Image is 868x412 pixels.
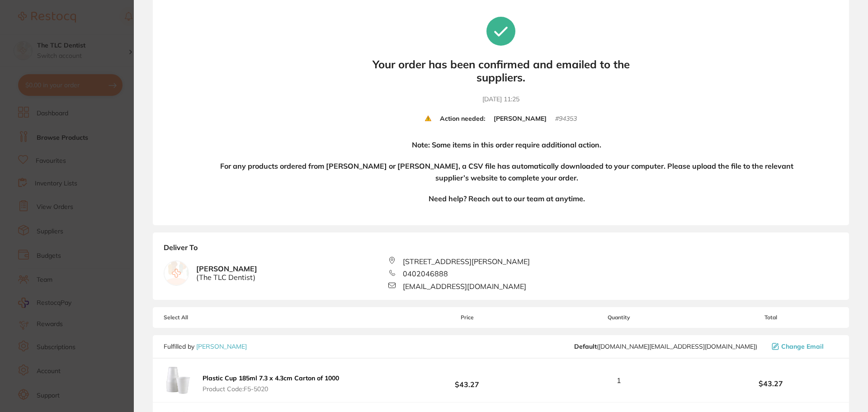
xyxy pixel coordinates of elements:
b: Deliver To [164,243,838,257]
b: $43.27 [400,372,534,389]
span: 0402046888 [403,270,448,278]
img: eWkyMXIyeA [164,366,193,395]
time: [DATE] 11:25 [482,95,519,104]
h4: Need help? Reach out to our team at anytime. [429,193,585,205]
h4: For any products ordered from [PERSON_NAME] or [PERSON_NAME], a CSV file has automatically downlo... [216,161,797,184]
b: [PERSON_NAME] [196,265,257,281]
img: empty.jpg [164,261,189,285]
span: Price [400,314,534,321]
a: [PERSON_NAME] [196,342,247,350]
b: Plastic Cup 185ml 7.3 x 4.3cm Carton of 1000 [203,374,339,382]
span: [STREET_ADDRESS][PERSON_NAME] [403,257,530,265]
button: Change Email [769,342,838,350]
span: Quantity [535,314,703,321]
b: Your order has been confirmed and emailed to the suppliers. [365,58,637,84]
span: Select All [164,314,254,321]
span: 1 [617,376,621,384]
span: Change Email [781,343,824,350]
b: Action needed: [440,115,485,123]
span: Total [703,314,838,321]
span: ( The TLC Dentist ) [196,273,257,281]
b: $43.27 [703,379,838,388]
b: Default [574,342,597,350]
span: customer.care@henryschein.com.au [574,343,757,350]
small: # 94353 [555,115,577,123]
button: Plastic Cup 185ml 7.3 x 4.3cm Carton of 1000 Product Code:F5-5020 [200,374,342,393]
h4: Note: Some items in this order require additional action. [412,139,601,151]
span: Product Code: F5-5020 [203,385,339,393]
span: [EMAIL_ADDRESS][DOMAIN_NAME] [403,282,526,290]
p: Fulfilled by [164,343,247,350]
b: [PERSON_NAME] [494,115,547,123]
